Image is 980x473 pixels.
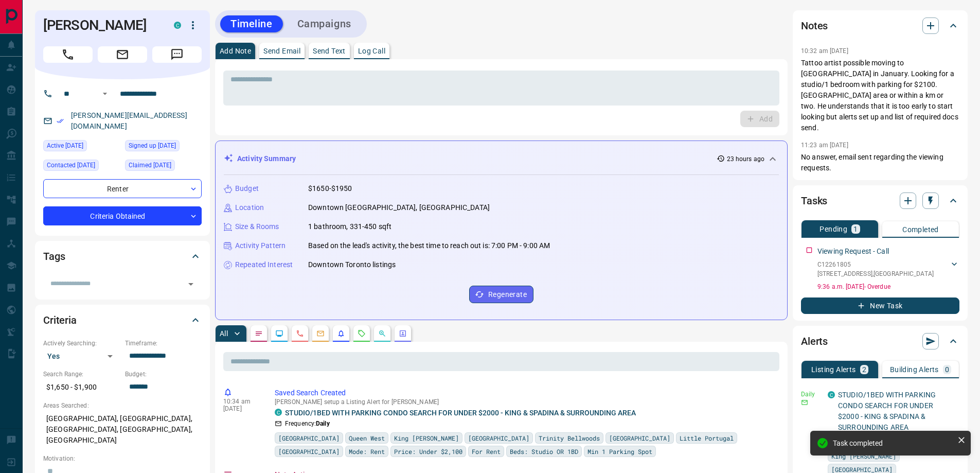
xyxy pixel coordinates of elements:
[224,149,779,168] div: Activity Summary23 hours ago
[43,401,202,410] p: Areas Searched:
[184,277,198,291] button: Open
[801,192,827,209] h2: Tasks
[801,13,959,38] div: Notes
[47,160,95,170] span: Contacted [DATE]
[801,188,959,213] div: Tasks
[801,152,959,173] p: No answer, email sent regarding the viewing requests.
[235,240,286,251] p: Activity Pattern
[349,446,385,457] span: Mode: Rent
[308,240,550,251] p: Based on the lead's activity, the best time to reach out is: 7:00 PM - 9:00 AM
[316,420,330,427] strong: Daily
[817,258,959,281] div: C12261805[STREET_ADDRESS],[GEOGRAPHIC_DATA]
[43,348,120,364] div: Yes
[43,410,202,449] p: [GEOGRAPHIC_DATA], [GEOGRAPHIC_DATA], [GEOGRAPHIC_DATA], [GEOGRAPHIC_DATA], [GEOGRAPHIC_DATA]
[378,329,386,338] svg: Opportunities
[801,17,828,34] h2: Notes
[902,226,939,233] p: Completed
[890,366,939,373] p: Building Alerts
[285,409,636,417] a: STUDIO/1BED WITH PARKING CONDO SEARCH FOR UNDER $2000 - KING & SPADINA & SURROUNDING AREA
[275,388,775,398] p: Saved Search Created
[235,259,293,270] p: Repeated Interest
[817,246,889,257] p: Viewing Request - Call
[817,269,934,278] p: [STREET_ADDRESS] , [GEOGRAPHIC_DATA]
[308,259,396,270] p: Downtown Toronto listings
[275,398,775,406] p: [PERSON_NAME] setup a Listing Alert for [PERSON_NAME]
[263,47,300,55] p: Send Email
[316,329,325,338] svg: Emails
[801,390,822,399] p: Daily
[358,47,385,55] p: Log Call
[237,153,296,164] p: Activity Summary
[833,439,953,447] div: Task completed
[349,433,385,443] span: Queen West
[278,446,340,457] span: [GEOGRAPHIC_DATA]
[43,206,202,225] div: Criteria Obtained
[275,329,283,338] svg: Lead Browsing Activity
[223,405,259,412] p: [DATE]
[609,433,670,443] span: [GEOGRAPHIC_DATA]
[43,379,120,396] p: $1,650 - $1,900
[811,366,856,373] p: Listing Alerts
[235,202,264,213] p: Location
[43,308,202,332] div: Criteria
[223,398,259,405] p: 10:34 am
[394,446,462,457] span: Price: Under $2,100
[129,141,176,151] span: Signed up [DATE]
[47,141,83,151] span: Active [DATE]
[468,433,529,443] span: [GEOGRAPHIC_DATA]
[587,446,652,457] span: Min 1 Parking Spot
[838,391,936,431] a: STUDIO/1BED WITH PARKING CONDO SEARCH FOR UNDER $2000 - KING & SPADINA & SURROUNDING AREA
[801,329,959,354] div: Alerts
[308,221,391,232] p: 1 bathroom, 331-450 sqft
[539,433,600,443] span: Trinity Bellwoods
[235,183,259,194] p: Budget
[285,419,330,428] p: Frequency:
[308,183,352,194] p: $1650-$1950
[337,329,345,338] svg: Listing Alerts
[98,46,147,63] span: Email
[43,244,202,269] div: Tags
[801,142,848,149] p: 11:23 am [DATE]
[125,339,202,348] p: Timeframe:
[174,22,181,29] div: condos.ca
[817,282,959,291] p: 9:36 a.m. [DATE] - Overdue
[43,370,120,379] p: Search Range:
[510,446,578,457] span: Beds: Studio OR 1BD
[43,454,202,463] p: Motivation:
[469,286,533,303] button: Regenerate
[43,339,120,348] p: Actively Searching:
[817,260,934,269] p: C12261805
[220,47,251,55] p: Add Note
[43,160,120,174] div: Sun Aug 10 2025
[296,329,304,338] svg: Calls
[255,329,263,338] svg: Notes
[220,330,228,337] p: All
[801,47,848,55] p: 10:32 am [DATE]
[727,154,764,164] p: 23 hours ago
[358,329,366,338] svg: Requests
[308,202,490,213] p: Downtown [GEOGRAPHIC_DATA], [GEOGRAPHIC_DATA]
[220,15,283,32] button: Timeline
[125,140,202,154] div: Sun Aug 10 2025
[862,366,866,373] p: 2
[680,433,734,443] span: Little Portugal
[313,47,346,55] p: Send Text
[235,221,279,232] p: Size & Rooms
[394,433,459,443] span: King [PERSON_NAME]
[945,366,949,373] p: 0
[43,248,65,265] h2: Tags
[287,15,362,32] button: Campaigns
[43,17,158,33] h1: [PERSON_NAME]
[819,225,847,233] p: Pending
[801,58,959,133] p: Tattoo artist possible moving to [GEOGRAPHIC_DATA] in January. Looking for a studio/1 bedroom wit...
[71,111,187,130] a: [PERSON_NAME][EMAIL_ADDRESS][DOMAIN_NAME]
[801,333,828,349] h2: Alerts
[828,391,835,398] div: condos.ca
[125,160,202,174] div: Sun Aug 10 2025
[43,140,120,154] div: Sun Aug 17 2025
[472,446,501,457] span: For Rent
[275,409,282,416] div: condos.ca
[43,312,77,328] h2: Criteria
[125,370,202,379] p: Budget:
[801,399,808,406] svg: Email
